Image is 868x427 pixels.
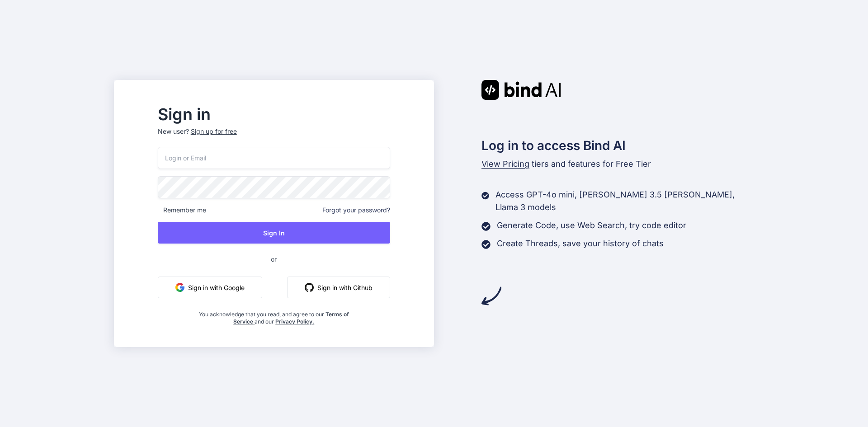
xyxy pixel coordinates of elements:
span: View Pricing [481,159,529,169]
div: Sign up for free [191,127,237,136]
h2: Sign in [158,107,390,122]
button: Sign in with Google [158,277,262,298]
span: Remember me [158,206,206,215]
img: google [175,283,184,292]
p: New user? [158,127,390,147]
p: Create Threads, save your history of chats [497,237,664,250]
a: Terms of Service [233,311,349,325]
h2: Log in to access Bind AI [481,136,755,155]
span: or [235,248,313,270]
p: Access GPT-4o mini, [PERSON_NAME] 3.5 [PERSON_NAME], Llama 3 models [495,188,754,214]
img: arrow [481,286,501,306]
p: tiers and features for Free Tier [481,158,755,170]
a: Privacy Policy. [275,318,314,325]
button: Sign In [158,222,390,244]
p: Generate Code, use Web Search, try code editor [497,219,686,232]
div: You acknowledge that you read, and agree to our and our [196,305,351,325]
img: Bind AI logo [481,80,561,100]
span: Forgot your password? [322,206,390,215]
input: Login or Email [158,147,390,169]
img: github [305,283,314,292]
button: Sign in with Github [287,277,390,298]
